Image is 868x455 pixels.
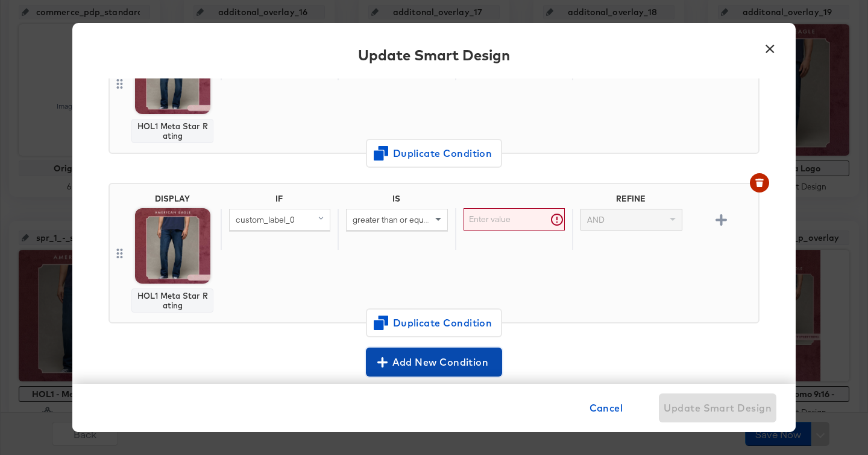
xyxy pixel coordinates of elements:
[338,194,454,208] div: IS
[236,214,295,225] span: custom_label_0
[135,208,210,284] img: POFMCZCRHWaAvJ6BdN6ZYA.jpg
[590,399,623,416] span: Cancel
[155,194,190,203] div: DISPLAY
[366,309,502,338] button: Duplicate Condition
[376,145,492,162] span: Duplicate Condition
[587,214,605,225] span: AND
[585,393,628,422] button: Cancel
[371,354,497,371] span: Add New Condition
[376,315,492,332] span: Duplicate Condition
[366,139,502,168] button: Duplicate Condition
[137,121,208,141] div: HOL1 Meta Star Rating
[137,291,208,310] div: HOL1 Meta Star Rating
[759,35,781,57] button: ×
[358,45,510,65] div: Update Smart Design
[221,194,338,208] div: IF
[366,348,502,377] button: Add New Condition
[572,194,689,208] div: REFINE
[353,214,510,225] span: greater than or equal to (custom) (number)
[464,208,565,231] input: Enter value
